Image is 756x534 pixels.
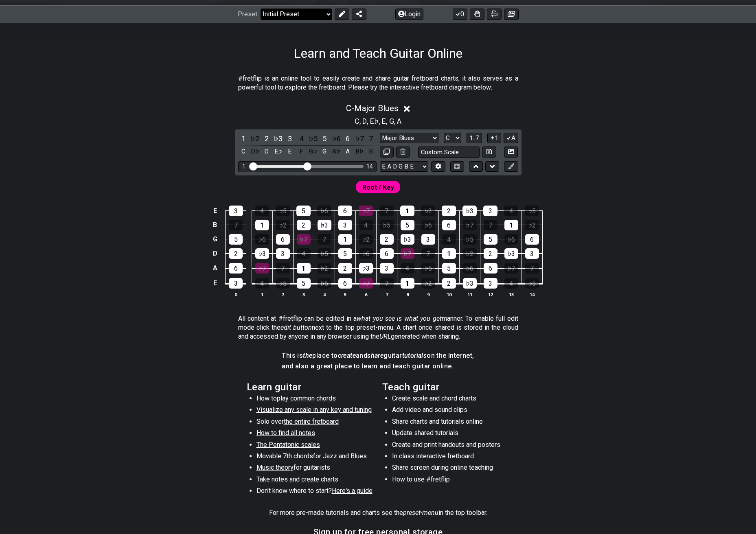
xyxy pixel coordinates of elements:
span: Visualize any scale in any key and tuning [256,406,372,414]
div: toggle pitch class [296,146,307,157]
div: 1 [338,234,352,245]
div: toggle pitch class [354,146,365,157]
select: Tonic/Root [444,133,461,144]
div: ♭3 [318,220,331,230]
div: toggle scale degree [331,133,342,144]
div: ♭7 [359,206,373,216]
th: 4 [314,290,335,299]
span: First enable full edit mode to edit [362,182,394,193]
th: 11 [459,290,480,299]
span: Music theory [256,464,294,471]
div: ♭7 [401,248,414,259]
div: ♭3 [504,248,518,259]
div: ♭6 [318,278,331,289]
div: 6 [276,234,290,245]
li: How to [256,394,373,405]
div: toggle scale degree [308,133,318,144]
li: for Jazz and Blues [256,452,373,463]
div: 7 [229,220,243,230]
span: A [397,116,401,127]
h4: This is place to and guitar on the Internet, [282,351,474,360]
li: Share screen during online teaching [392,463,508,475]
span: Movable 7th chords [256,452,313,460]
div: ♭3 [359,263,373,274]
th: 1 [252,290,272,299]
p: All content at #fretflip can be edited in a manner. To enable full edit mode click the next to th... [238,314,518,341]
div: 4 [442,234,456,245]
span: C - Major Blues [346,103,399,113]
li: Update shared tutorials [392,429,508,440]
div: ♭6 [359,248,373,259]
div: 6 [380,248,394,259]
div: 2 [380,234,394,245]
div: 5 [442,263,456,274]
h4: and also a great place to learn and teach guitar online. [282,362,474,371]
div: 4 [504,206,518,216]
button: Toggle horizontal chord view [450,161,464,172]
button: Login [395,9,423,20]
div: toggle scale degree [366,133,376,144]
em: preset-menu [403,509,438,516]
div: ♭6 [463,263,477,274]
div: ♭5 [276,206,290,216]
span: the entire fretboard [284,418,339,425]
div: 2 [297,220,311,230]
div: ♭2 [359,234,373,245]
div: toggle scale degree [342,133,353,144]
td: B [210,218,220,232]
div: 4 [255,206,269,216]
div: 3 [276,248,290,259]
li: Solo over [256,417,373,429]
div: ♭6 [504,234,518,245]
th: 2 [272,290,293,299]
button: Share Preset [352,9,366,20]
div: toggle scale degree [238,133,249,144]
th: 3 [293,290,314,299]
div: 7 [525,263,539,274]
div: Visible fret range [238,161,377,172]
em: share [367,352,383,359]
span: Preset [238,10,257,18]
button: Delete [396,147,410,158]
th: 14 [522,290,542,299]
li: Add video and sound clips [392,405,508,417]
button: 1..7 [467,133,482,144]
button: Move down [485,161,499,172]
div: 2 [484,248,497,259]
div: ♭2 [421,206,435,216]
div: ♭5 [463,234,477,245]
th: 8 [397,290,418,299]
div: 6 [338,278,352,289]
div: 4 [359,220,373,230]
div: 2 [442,278,456,289]
div: ♭3 [463,278,477,289]
span: , [394,116,397,127]
div: 5 [297,278,311,289]
div: 1 [442,248,456,259]
select: Preset [261,9,332,20]
div: ♭5 [380,220,394,230]
div: toggle pitch class [342,146,353,157]
div: ♭3 [255,248,269,259]
div: toggle scale degree [296,133,307,144]
th: 10 [438,290,459,299]
span: E♭ [370,116,379,127]
div: 7 [421,248,435,259]
th: 9 [418,290,438,299]
li: Share charts and tutorials online [392,417,508,429]
div: 3 [380,263,394,274]
button: A [504,133,518,144]
li: for guitarists [256,463,373,475]
div: ♭6 [317,206,331,216]
h2: Teach guitar [382,383,510,392]
div: toggle scale degree [354,133,365,144]
div: 4 [297,248,311,259]
div: 7 [276,263,290,274]
div: 5 [401,220,414,230]
div: 1 [297,263,311,274]
div: ♭2 [525,220,539,230]
div: 4 [401,263,414,274]
div: toggle pitch class [366,146,376,157]
div: ♭7 [297,234,311,245]
th: 0 [226,290,246,299]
